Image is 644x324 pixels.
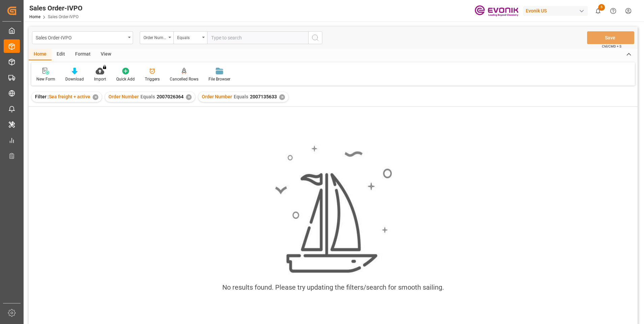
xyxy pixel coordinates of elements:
[32,31,133,44] button: open menu
[96,49,116,60] div: View
[475,5,518,17] img: Evonik-brand-mark-Deep-Purple-RGB.jpeg_1700498283.jpeg
[29,49,52,60] div: Home
[587,31,634,44] button: Save
[274,144,392,274] img: smooth_sailing.jpeg
[202,94,232,99] span: Order Number
[598,4,605,11] span: 5
[70,49,96,60] div: Format
[308,31,322,44] button: search button
[222,282,444,292] div: No results found. Please try updating the filters/search for smooth sailing.
[36,33,126,41] div: Sales Order-IVPO
[157,94,184,99] span: 2007026364
[65,76,84,82] div: Download
[52,49,70,60] div: Edit
[93,94,98,100] div: ✕
[36,76,55,82] div: New Form
[279,94,285,100] div: ✕
[207,31,308,44] input: Type to search
[140,31,173,44] button: open menu
[590,3,606,19] button: show 5 new notifications
[208,76,230,82] div: File Browser
[29,14,40,19] a: Home
[177,33,200,41] div: Equals
[250,94,277,99] span: 2007135633
[173,31,207,44] button: open menu
[108,94,139,99] span: Order Number
[186,94,192,100] div: ✕
[145,76,160,82] div: Triggers
[143,33,166,41] div: Order Number
[140,94,155,99] span: Equals
[523,6,588,16] div: Evonik US
[234,94,248,99] span: Equals
[116,76,135,82] div: Quick Add
[29,3,83,13] div: Sales Order-IVPO
[523,4,590,17] button: Evonik US
[606,3,621,19] button: Help Center
[49,94,90,99] span: Sea freight + active
[602,44,621,49] span: Ctrl/CMD + S
[35,94,49,99] span: Filter :
[170,76,198,82] div: Cancelled Rows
